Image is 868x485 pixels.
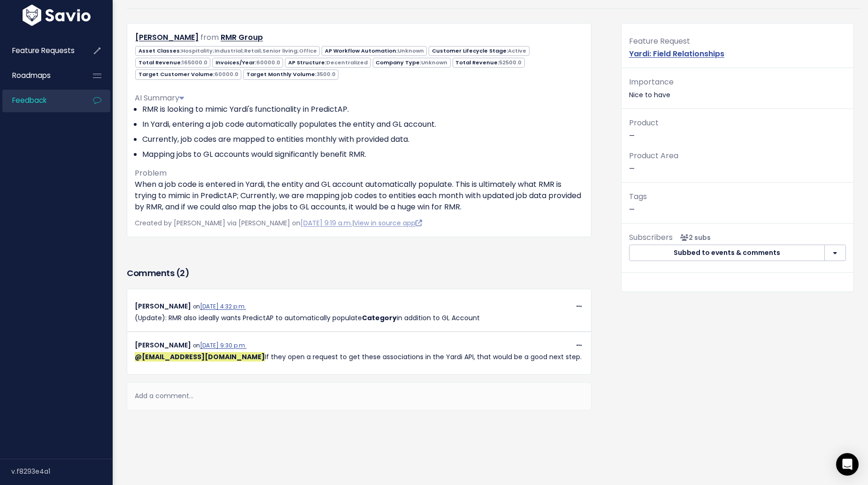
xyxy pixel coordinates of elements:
p: — [629,116,846,142]
p: Nice to have [629,76,846,101]
span: AI Summary [135,92,184,103]
span: on [193,303,246,310]
a: Feature Requests [2,40,78,62]
span: Product [629,117,659,128]
span: [PERSON_NAME] [135,301,191,311]
span: Roadmaps [12,70,51,80]
span: Asset Classes: [135,46,320,56]
li: Currently, job codes are mapped to entities monthly with provided data. [142,134,584,145]
span: Product Area [629,150,678,161]
li: Mapping jobs to GL accounts would significantly benefit RMR. [142,149,584,160]
span: Target Customer Volume: [135,69,241,79]
h3: Comments ( ) [127,267,591,280]
div: Open Intercom Messenger [836,453,859,476]
p: (Update): RMR also ideally wants PredictAP to automatically populate in addition to GL Account [135,312,584,324]
span: Company Type: [373,58,451,68]
a: Feedback [2,90,78,111]
span: <p><strong>Subscribers</strong><br><br> - Emma Whitman<br> - Caroline Boyden<br> </p> [676,233,711,242]
p: — [629,190,846,216]
a: View in source app [354,218,422,228]
span: Created by [PERSON_NAME] via [PERSON_NAME] on | [135,218,422,228]
span: Total Revenue: [135,58,210,68]
span: Importance [629,77,674,87]
a: RMR Group [221,32,263,43]
span: 60000.0 [215,70,238,78]
span: 3500.0 [316,70,336,78]
div: Add a comment... [127,382,591,410]
li: In Yardi, entering a job code automatically populates the entity and GL account. [142,119,584,130]
span: Unknown [421,59,447,66]
a: Yardi: Field Relationships [629,48,724,59]
span: Problem [135,168,167,178]
span: 60000.0 [256,59,280,66]
span: [PERSON_NAME] [135,340,191,350]
span: 52500.0 [499,59,522,66]
span: Subscribers [629,232,673,243]
span: Customer Lifecycle Stage: [429,46,529,56]
span: 165000.0 [182,59,207,66]
span: Target Monthly Volume: [243,69,338,79]
a: Roadmaps [2,65,78,86]
span: Active [508,47,526,54]
a: [DATE] 9:30 p.m. [200,342,246,349]
div: v.f8293e4a1 [11,459,113,484]
a: [DATE] 9:19 a.m. [300,218,352,228]
span: on [193,342,246,349]
img: logo-white.9d6f32f41409.svg [20,5,93,26]
span: Invoices/Year: [212,58,283,68]
span: AP Workflow Automation: [322,46,427,56]
span: Unknown [398,47,424,54]
span: AP Structure: [285,58,370,68]
strong: Category [362,313,397,323]
button: Subbed to events & comments [629,245,825,262]
a: [DATE] 4:32 p.m. [200,303,246,310]
span: 2 [180,267,185,279]
li: RMR is looking to mimic Yardi's functionality in PredictAP. [142,104,584,115]
span: Total Revenue: [453,58,525,68]
span: from [200,32,219,43]
span: Feature Request [629,36,690,46]
span: Feature Requests [12,46,75,55]
span: Tags [629,191,647,202]
span: Hospitality;Industrial;Retail;Senior living;Office [181,47,317,54]
p: — [629,149,846,175]
span: Decentralized [326,59,368,66]
span: Caroline Boyden [135,352,265,362]
p: When a job code is entered in Yardi, the entity and GL account automatically populate. This is ul... [135,179,584,213]
a: [PERSON_NAME] [135,32,199,43]
span: Feedback [12,95,46,105]
p: If they open a request to get these associations in the Yardi API, that would be a good next step. [135,351,584,363]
